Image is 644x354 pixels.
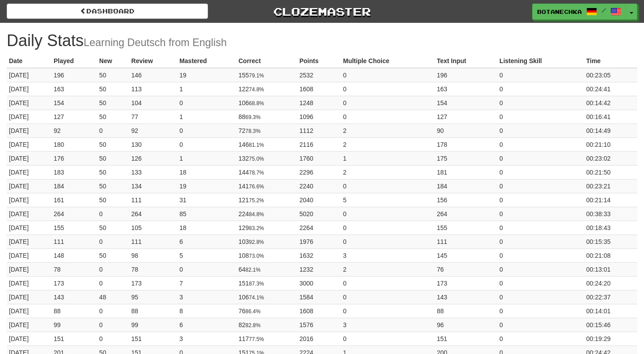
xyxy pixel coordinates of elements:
[129,221,178,235] td: 105
[97,179,129,193] td: 50
[7,332,51,345] td: [DATE]
[129,110,178,124] td: 77
[435,276,497,290] td: 173
[7,179,51,193] td: [DATE]
[435,332,497,345] td: 151
[584,262,637,276] td: 00:13:01
[297,82,341,96] td: 1608
[249,197,264,204] small: 75.2%
[435,304,497,318] td: 88
[584,179,637,193] td: 00:23:21
[435,54,497,68] th: Text Input
[51,248,97,262] td: 148
[7,193,51,207] td: [DATE]
[341,151,435,165] td: 1
[177,221,236,235] td: 18
[97,110,129,124] td: 50
[341,221,435,235] td: 0
[497,235,584,248] td: 0
[236,137,297,151] td: 146
[532,4,626,20] a: Botanechka /
[249,100,264,107] small: 68.8%
[297,165,341,179] td: 2296
[51,290,97,304] td: 143
[341,193,435,207] td: 5
[97,137,129,151] td: 50
[297,193,341,207] td: 2040
[236,304,297,318] td: 76
[177,304,236,318] td: 8
[249,156,264,162] small: 75.0%
[497,248,584,262] td: 0
[584,221,637,235] td: 00:18:43
[51,193,97,207] td: 161
[584,304,637,318] td: 00:14:01
[97,124,129,137] td: 0
[97,193,129,207] td: 50
[177,276,236,290] td: 7
[236,151,297,165] td: 132
[497,165,584,179] td: 0
[97,96,129,110] td: 50
[497,304,584,318] td: 0
[435,318,497,332] td: 96
[584,248,637,262] td: 00:21:08
[236,68,297,82] td: 155
[97,68,129,82] td: 50
[297,179,341,193] td: 2240
[236,193,297,207] td: 121
[129,262,178,276] td: 78
[435,82,497,96] td: 163
[297,68,341,82] td: 2532
[497,96,584,110] td: 0
[341,290,435,304] td: 0
[7,137,51,151] td: [DATE]
[129,137,178,151] td: 130
[129,318,178,332] td: 99
[249,336,264,342] small: 77.5%
[297,290,341,304] td: 1584
[97,318,129,332] td: 0
[341,248,435,262] td: 3
[7,262,51,276] td: [DATE]
[497,290,584,304] td: 0
[129,235,178,248] td: 111
[249,253,264,259] small: 73.0%
[435,235,497,248] td: 111
[129,276,178,290] td: 173
[236,165,297,179] td: 144
[297,221,341,235] td: 2264
[297,248,341,262] td: 1632
[177,110,236,124] td: 1
[497,276,584,290] td: 0
[7,96,51,110] td: [DATE]
[435,248,497,262] td: 145
[51,332,97,345] td: 151
[341,165,435,179] td: 2
[297,137,341,151] td: 2116
[497,68,584,82] td: 0
[341,262,435,276] td: 2
[341,68,435,82] td: 0
[246,322,261,328] small: 82.8%
[584,207,637,221] td: 00:38:33
[236,248,297,262] td: 108
[249,183,264,190] small: 76.6%
[177,235,236,248] td: 6
[497,137,584,151] td: 0
[236,179,297,193] td: 141
[7,165,51,179] td: [DATE]
[435,165,497,179] td: 181
[7,318,51,332] td: [DATE]
[129,332,178,345] td: 151
[177,82,236,96] td: 1
[297,332,341,345] td: 2016
[97,54,129,68] th: New
[584,54,637,68] th: Time
[97,235,129,248] td: 0
[236,318,297,332] td: 82
[177,151,236,165] td: 1
[537,8,582,16] span: Botanechka
[7,304,51,318] td: [DATE]
[584,110,637,124] td: 00:16:41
